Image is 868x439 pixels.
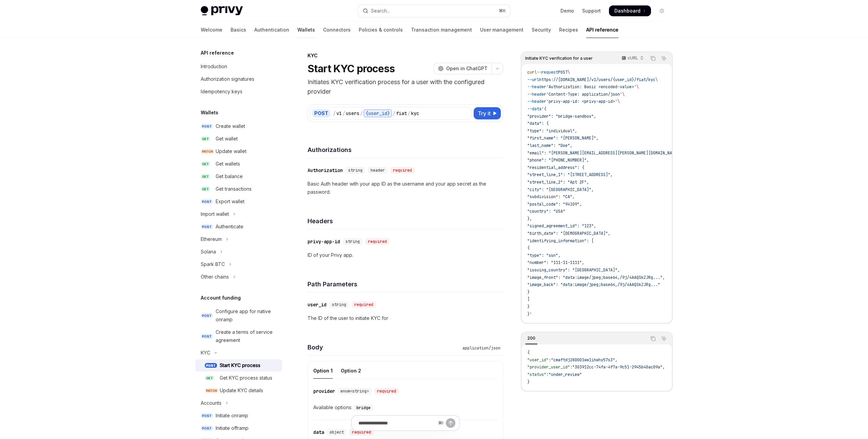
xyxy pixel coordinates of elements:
[216,424,249,432] div: Initiate offramp
[527,216,532,222] span: },
[527,231,610,236] span: "birth_date": "[DEMOGRAPHIC_DATA]",
[546,84,636,90] span: 'Authorization: Basic <encoded-value>'
[201,426,213,431] span: POST
[195,170,282,183] a: GETGet balance
[546,372,549,377] span: :
[201,199,213,204] span: POST
[201,161,210,167] span: GET
[527,304,530,309] span: }
[527,92,546,97] span: --header
[195,195,282,208] a: POSTExport wallet
[527,121,549,126] span: "data": {
[201,273,229,281] div: Other chains
[216,135,238,143] div: Get wallet
[527,260,584,265] span: "number": "111-11-1111",
[390,167,415,174] div: required
[568,70,570,75] span: \
[527,372,546,377] span: "status"
[527,311,532,317] span: }'
[231,22,246,38] a: Basics
[216,147,246,155] div: Update wallet
[308,238,340,245] div: privy-app-id
[358,416,435,431] input: Ask a question...
[308,167,343,174] div: Authorization
[541,106,546,112] span: '{
[570,364,572,370] span: :
[201,187,210,192] span: GET
[393,110,395,117] div: /
[346,110,359,117] div: users
[308,343,460,352] h4: Body
[374,388,399,395] div: required
[201,124,213,129] span: POST
[474,107,501,119] button: Try it
[649,334,657,343] button: Copy the contents from the code block
[308,145,503,154] h4: Authorizations
[195,372,282,384] a: GETGet KYC process status
[201,75,254,83] div: Authorization signatures
[205,376,214,381] span: GET
[332,302,346,307] span: string
[527,84,546,90] span: --header
[220,374,272,382] div: Get KYC process status
[195,384,282,397] a: PATCHUpdate KYC details
[525,56,593,61] span: Initiate KYC verification for a user
[527,267,620,273] span: "issuing_country": "[GEOGRAPHIC_DATA]",
[205,363,217,368] span: POST
[549,372,582,377] span: "under_review"
[609,5,651,16] a: Dashboard
[201,174,210,179] span: GET
[527,179,589,185] span: "street_line_2": "Apt 2F",
[659,334,668,343] button: Ask AI
[201,149,214,154] span: PATCH
[201,235,222,243] div: Ethereum
[308,62,395,75] h1: Start KYC process
[527,245,530,251] span: {
[527,157,589,163] span: "phone": "[PHONE_NUMBER]",
[216,328,278,344] div: Create a terms of service agreement
[478,109,491,117] span: Try it
[525,334,537,342] div: 200
[346,239,360,244] span: string
[201,399,221,407] div: Accounts
[348,168,362,173] span: string
[527,106,541,112] span: --data
[365,238,390,245] div: required
[201,248,216,256] div: Solana
[527,202,582,207] span: "postal_code": "94109",
[532,22,551,38] a: Security
[527,150,684,156] span: "email": "[PERSON_NAME][EMAIL_ADDRESS][PERSON_NAME][DOMAIN_NAME]",
[408,110,410,117] div: /
[649,54,657,63] button: Copy the contents from the code block
[313,403,497,412] div: Available options:
[527,289,530,295] span: }
[195,221,282,233] a: POSTAuthenticate
[195,60,282,73] a: Introduction
[220,386,263,395] div: Update KYC details
[527,128,577,134] span: "type": "individual",
[201,294,241,302] h5: Account funding
[617,99,620,104] span: \
[527,238,594,244] span: "identifying_information": [
[446,418,455,428] button: Send message
[663,364,665,370] span: ,
[527,187,594,192] span: "city": "[GEOGRAPHIC_DATA]",
[312,109,330,117] div: POST
[549,357,551,363] span: :
[195,409,282,422] a: POSTInitiate onramp
[434,63,492,74] button: Open in ChatGPT
[308,180,503,196] p: Basic Auth header with your app ID as the username and your app secret as the password.
[527,172,613,177] span: "street_line_1": "[STREET_ADDRESS]",
[216,160,240,168] div: Get wallets
[527,114,596,119] span: "provider": "bridge-sandbox",
[527,357,549,363] span: "user_id"
[352,301,376,308] div: required
[201,49,234,57] h5: API reference
[618,53,647,64] button: cURL
[527,350,530,355] span: {
[201,210,229,218] div: Import wallet
[308,301,327,308] div: user_id
[308,251,503,259] p: ID of your Privy app.
[195,347,282,359] button: Toggle KYC section
[656,5,667,16] button: Toggle dark mode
